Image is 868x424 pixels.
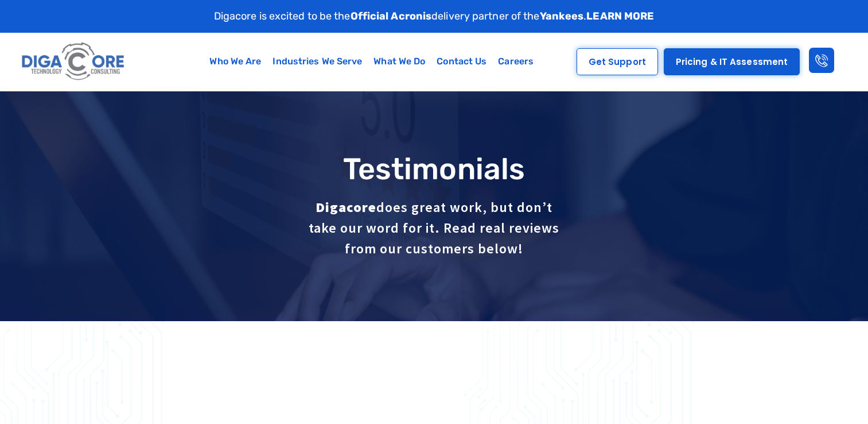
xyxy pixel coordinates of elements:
[431,48,492,75] a: Contact Us
[664,48,800,75] a: Pricing & IT Assessment
[577,48,658,75] a: Get Support
[67,153,801,186] h1: Testimonials
[586,10,654,22] a: LEARN MORE
[589,57,646,66] span: Get Support
[214,9,655,24] p: Digacore is excited to be the delivery partner of the .
[676,57,788,66] span: Pricing & IT Assessment
[159,197,710,259] p: does great work, but don’t take our word for it. Read real reviews from our customers below!
[19,38,129,85] img: Digacore logo 1
[368,48,431,75] a: What We Do
[174,48,569,75] nav: Menu
[540,10,584,22] strong: Yankees
[267,48,368,75] a: Industries We Serve
[204,48,267,75] a: Who We Are
[492,48,539,75] a: Careers
[351,10,432,22] strong: Official Acronis
[316,198,376,216] a: Digacore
